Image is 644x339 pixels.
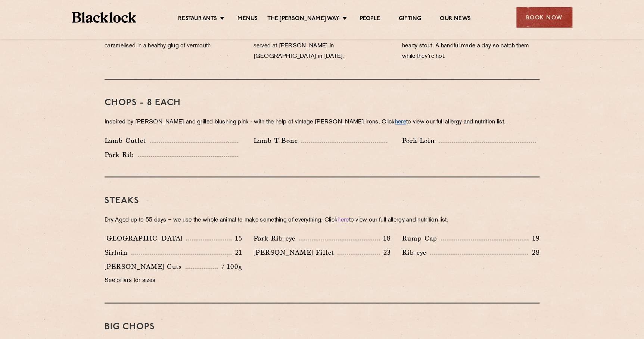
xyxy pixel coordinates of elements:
p: Dry Aged up to 55 days − we use the whole animal to make something of everything. Click to view o... [105,215,539,225]
a: Restaurants [178,15,217,23]
div: Book Now [516,7,572,28]
p: A double cheeseburger Blacklocked with onions caramelised in a healthy glug of vermouth. [105,31,242,51]
h3: Big Chops [105,322,539,332]
p: Sirloin [105,247,131,257]
a: here [337,217,349,223]
h3: Chops - 8 each [105,98,539,108]
p: [PERSON_NAME] Fillet [253,247,337,257]
a: The [PERSON_NAME] Way [267,15,339,23]
a: here [395,119,406,125]
p: [GEOGRAPHIC_DATA] [105,233,186,243]
p: See pillars for sizes [105,275,242,286]
p: Trimmings from our morning butchery, fuelled by a hearty stout. A handful made a day so catch the... [402,31,539,62]
h3: Steaks [105,196,539,205]
a: Menus [237,15,258,23]
img: BL_Textured_Logo-footer-cropped.svg [72,12,137,23]
p: Lamb Cutlet [105,135,150,145]
p: Pork Loin [402,135,439,145]
a: Gifting [399,15,421,23]
p: 28 [528,247,539,257]
a: People [360,15,380,23]
p: [PERSON_NAME] Cuts [105,261,186,271]
p: 23 [380,247,391,257]
p: 18 [380,233,391,243]
p: / 100g [218,261,242,271]
a: Our News [440,15,471,23]
p: Pork Rib-eye [253,233,299,243]
p: Rump Cap [402,233,441,243]
p: Rib-eye [402,247,430,257]
p: Our take on the classic “Steak-On-White” first served at [PERSON_NAME] in [GEOGRAPHIC_DATA] in [D... [253,31,391,62]
p: 21 [231,247,242,257]
p: Inspired by [PERSON_NAME] and grilled blushing pink - with the help of vintage [PERSON_NAME] iron... [105,117,539,128]
p: Pork Rib [105,149,138,160]
p: 19 [528,233,539,243]
p: 15 [231,233,242,243]
p: Lamb T-Bone [253,135,301,145]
